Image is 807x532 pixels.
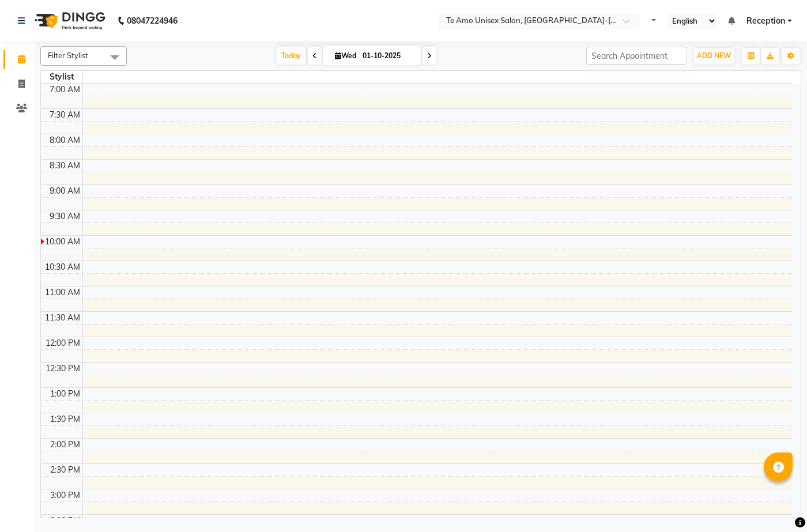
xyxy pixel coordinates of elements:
div: 7:00 AM [47,84,82,96]
div: 3:30 PM [48,515,82,527]
span: Wed [332,51,359,60]
input: 2025-10-01 [359,47,417,65]
div: Stylist [41,71,82,83]
b: 08047224946 [127,5,178,37]
div: 11:30 AM [43,312,82,324]
div: 12:30 PM [43,363,82,375]
div: 10:00 AM [43,236,82,248]
img: logo [29,5,108,37]
div: 11:00 AM [43,286,82,299]
div: 7:30 AM [47,109,82,121]
div: 10:30 AM [43,261,82,273]
div: 12:00 PM [43,337,82,349]
input: Search Appointment [586,47,687,65]
button: ADD NEW [694,48,734,64]
div: 1:30 PM [48,413,82,425]
div: 9:30 AM [47,210,82,222]
span: Today [277,47,306,65]
div: 9:00 AM [47,185,82,197]
div: 8:30 AM [47,160,82,172]
div: 8:00 AM [47,134,82,146]
div: 2:00 PM [48,439,82,451]
div: 1:00 PM [48,388,82,400]
div: 3:00 PM [48,489,82,501]
span: Filter Stylist [48,51,88,60]
div: 2:30 PM [48,464,82,476]
span: ADD NEW [697,51,731,60]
